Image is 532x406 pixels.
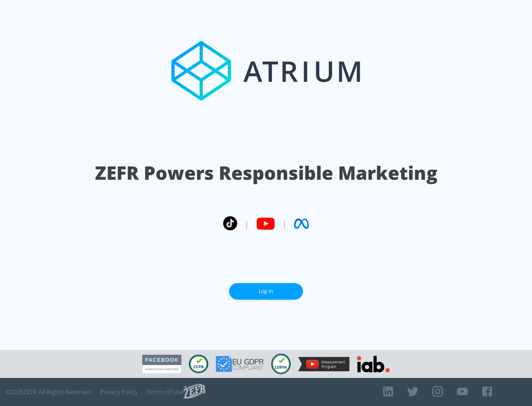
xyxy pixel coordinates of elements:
span: | [282,218,287,229]
img: GDPR Compliant [216,356,264,372]
img: YouTube Measurement Program [298,357,349,371]
span: © 2025 ZEFR All Rights Reserved [6,388,91,396]
img: Facebook Marketing Partner [142,355,181,374]
span: | [245,218,249,229]
h1: ZEFR Powers Responsible Marketing [95,160,437,186]
a: Privacy Policy [100,388,138,396]
img: COPPA Compliant [271,354,291,374]
img: IAB [357,356,390,372]
img: CCPA Compliant [189,355,208,373]
a: Terms of Use [147,388,184,396]
a: Log In [229,283,303,300]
